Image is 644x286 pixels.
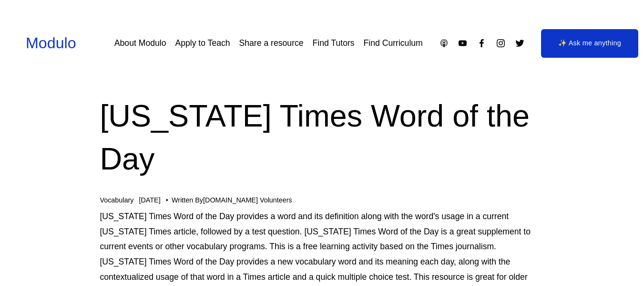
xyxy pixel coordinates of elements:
[313,35,355,52] a: Find Tutors
[100,95,544,181] h1: [US_STATE] Times Word of the Day
[239,35,304,52] a: Share a resource
[100,196,133,204] a: Vocabulary
[496,38,506,48] a: Instagram
[439,38,449,48] a: Apple Podcasts
[172,196,292,204] div: Written By
[458,38,468,48] a: YouTube
[203,196,292,204] a: [DOMAIN_NAME] Volunteers
[26,34,76,52] a: Modulo
[541,29,638,58] a: ✨ Ask me anything
[114,35,166,52] a: About Modulo
[364,35,423,52] a: Find Curriculum
[477,38,487,48] a: Facebook
[139,196,160,204] span: [DATE]
[175,35,230,52] a: Apply to Teach
[515,38,525,48] a: Twitter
